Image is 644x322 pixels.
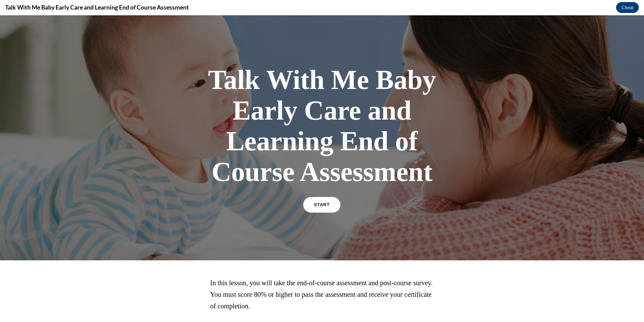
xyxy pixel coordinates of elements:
a: START [303,182,341,197]
button: Close [616,2,639,13]
h4: Talk With Me Baby Early Care and Learning End of Course Assessment [5,3,189,12]
span: In this lesson, you will take the end-of-course assessment and post-course survey. You must score... [210,264,433,294]
h1: Talk With Me Baby Early Care and Learning End of Course Assessment [203,49,441,172]
span: START [314,187,330,192]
